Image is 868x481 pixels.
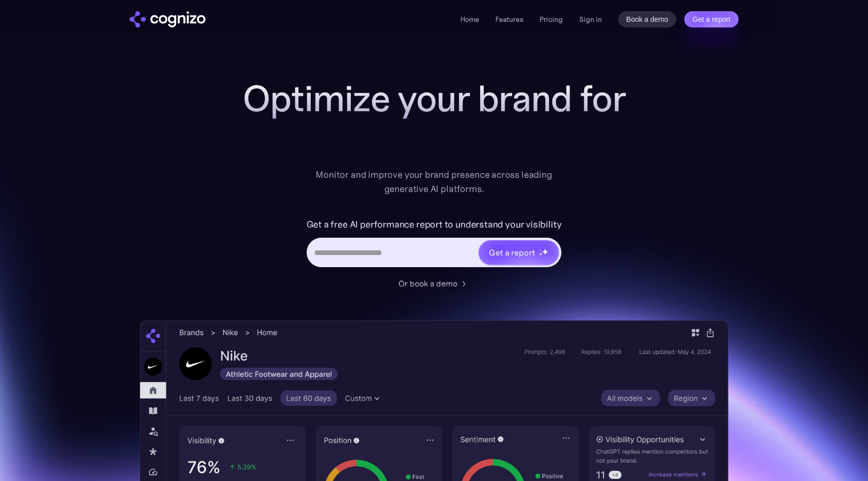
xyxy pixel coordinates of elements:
[460,15,479,24] a: Home
[579,13,602,25] a: Sign in
[489,246,535,259] div: Get a report
[540,15,563,24] a: Pricing
[398,277,470,290] a: Or book a demo
[478,239,560,266] a: Get a reportstarstarstar
[129,11,206,27] a: home
[231,78,637,119] h1: Optimize your brand for
[309,168,559,196] div: Monitor and improve your brand presence across leading generative AI platforms.
[129,11,206,27] img: cognizo logo
[542,248,548,255] img: star
[307,216,562,272] form: Hero URL Input Form
[539,252,543,256] img: star
[495,15,523,24] a: Features
[539,249,541,250] img: star
[307,216,562,233] label: Get a free AI performance report to understand your visibility
[618,11,677,27] a: Book a demo
[684,11,739,27] a: Get a report
[398,277,457,290] div: Or book a demo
